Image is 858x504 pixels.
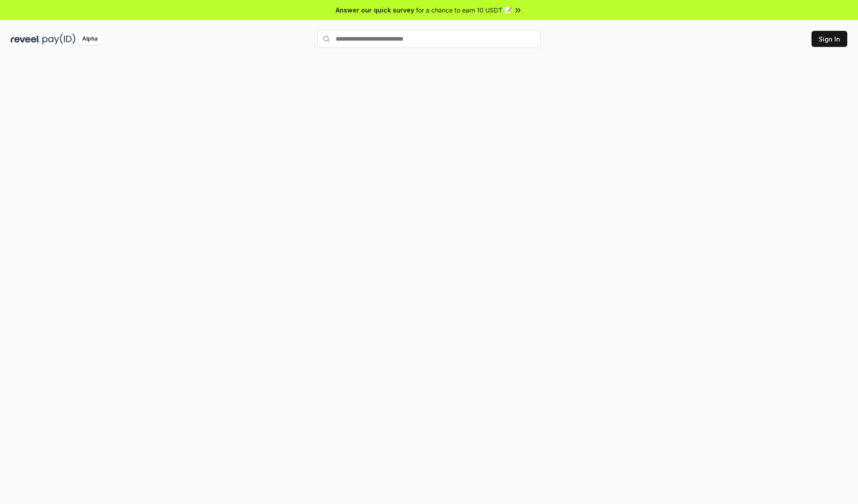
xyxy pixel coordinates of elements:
span: for a chance to earn 10 USDT 📝 [416,5,512,15]
button: Sign In [812,31,847,47]
div: Alpha [77,33,102,45]
img: reveel_dark [11,33,41,45]
span: Answer our quick survey [336,5,414,15]
img: pay_id [42,33,76,45]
